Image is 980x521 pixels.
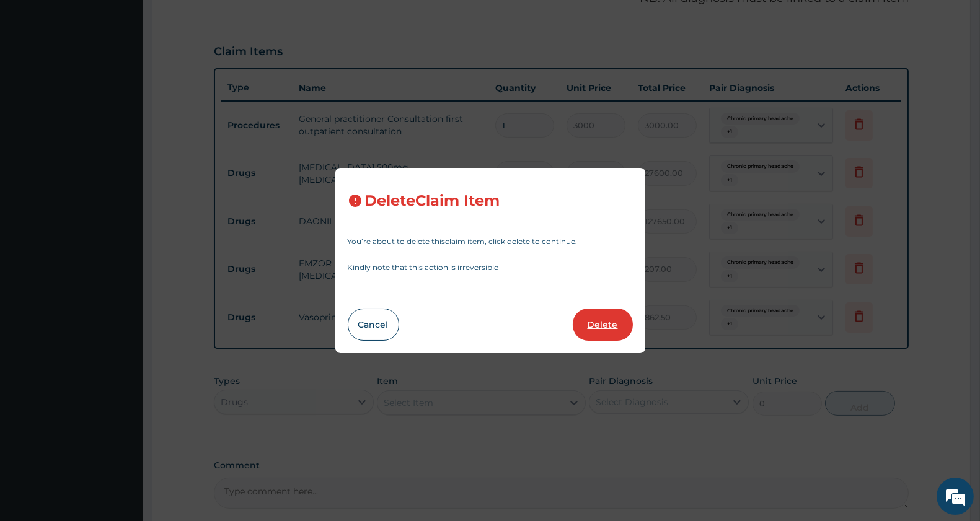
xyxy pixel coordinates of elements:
[348,309,399,341] button: Cancel
[203,6,233,36] div: Minimize live chat window
[573,309,633,341] button: Delete
[348,238,633,245] p: You’re about to delete this claim item , click delete to continue.
[64,69,208,85] div: Chat with us now
[365,193,500,209] h3: Delete Claim Item
[348,264,633,271] p: Kindly note that this action is irreversible
[6,338,236,382] textarea: Type your message and hit 'Enter'
[23,62,50,93] img: d_794563401_company_1708531726252_794563401
[72,156,171,281] span: We're online!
